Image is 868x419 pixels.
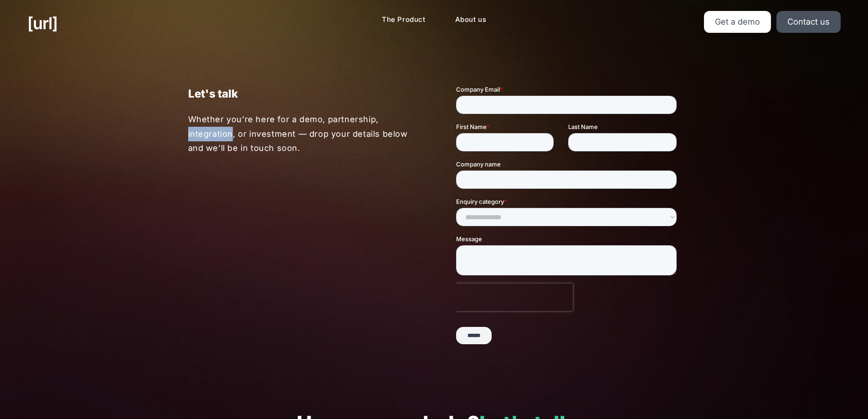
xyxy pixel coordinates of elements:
[188,85,412,103] p: Let's talk
[704,11,771,33] a: Get a demo
[448,11,494,29] a: About us
[27,11,57,36] a: [URL]
[375,11,433,29] a: The Product
[776,11,841,33] a: Contact us
[456,85,680,352] iframe: Form 0
[188,112,413,155] p: Whether you’re here for a demo, partnership, integration, or investment — drop your details below...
